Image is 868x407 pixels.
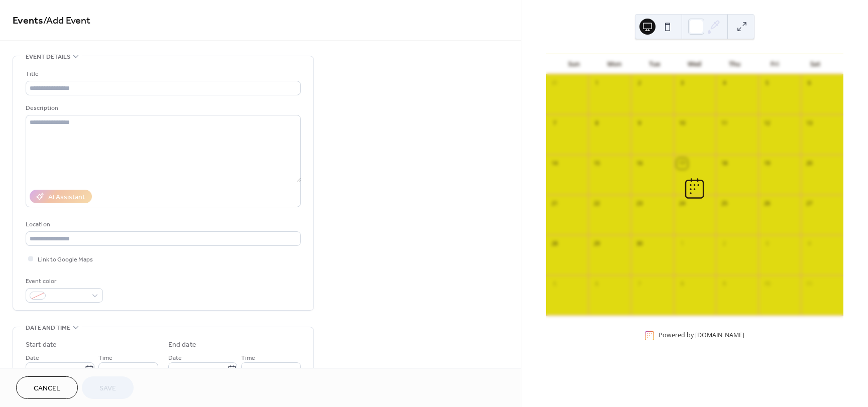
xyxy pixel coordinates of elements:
div: Location [26,219,299,230]
div: 4 [719,78,730,89]
div: 25 [719,198,730,209]
span: Link to Google Maps [38,254,93,265]
div: Powered by [659,331,744,339]
div: 6 [804,78,815,89]
div: Wed [675,54,715,74]
span: Time [98,353,113,363]
div: Title [26,69,299,79]
div: 15 [591,158,602,169]
div: 3 [677,78,688,89]
div: 3 [762,238,773,249]
div: 24 [677,198,688,209]
div: 1 [591,78,602,89]
div: 13 [804,118,815,129]
a: [DOMAIN_NAME] [695,331,744,339]
div: 23 [634,198,645,209]
div: 28 [549,238,560,249]
div: Description [26,103,299,113]
div: Tue [634,54,675,74]
div: 20 [804,158,815,169]
div: 16 [634,158,645,169]
div: 8 [591,118,602,129]
div: Mon [594,54,634,74]
div: 9 [719,279,730,290]
div: 19 [762,158,773,169]
div: 10 [677,118,688,129]
div: Fri [755,54,795,74]
div: Event color [26,276,101,287]
div: 6 [591,279,602,290]
span: / Add Event [43,11,90,31]
div: 10 [762,279,773,290]
div: 14 [549,158,560,169]
div: 18 [719,158,730,169]
div: 9 [634,118,645,129]
span: Date [26,353,39,363]
div: Sat [795,54,835,74]
span: Date and time [26,323,70,333]
button: Cancel [16,376,78,399]
div: 12 [762,118,773,129]
div: Sun [554,54,594,74]
div: 31 [549,78,560,89]
span: Time [241,353,255,363]
span: Event details [26,52,70,62]
div: End date [168,340,196,350]
div: 4 [804,238,815,249]
div: 8 [677,279,688,290]
div: 30 [634,238,645,249]
div: 21 [549,198,560,209]
a: Events [13,11,43,31]
div: 7 [634,279,645,290]
div: 1 [677,238,688,249]
div: 2 [719,238,730,249]
div: 29 [591,238,602,249]
div: 26 [762,198,773,209]
div: Start date [26,340,57,350]
div: Thu [715,54,755,74]
div: 2 [634,78,645,89]
div: 5 [549,279,560,290]
span: Date [168,353,182,363]
div: 27 [804,198,815,209]
span: Cancel [34,383,60,394]
div: 17 [677,158,688,169]
div: 11 [719,118,730,129]
div: 11 [804,279,815,290]
div: 22 [591,198,602,209]
div: 7 [549,118,560,129]
div: 5 [762,78,773,89]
